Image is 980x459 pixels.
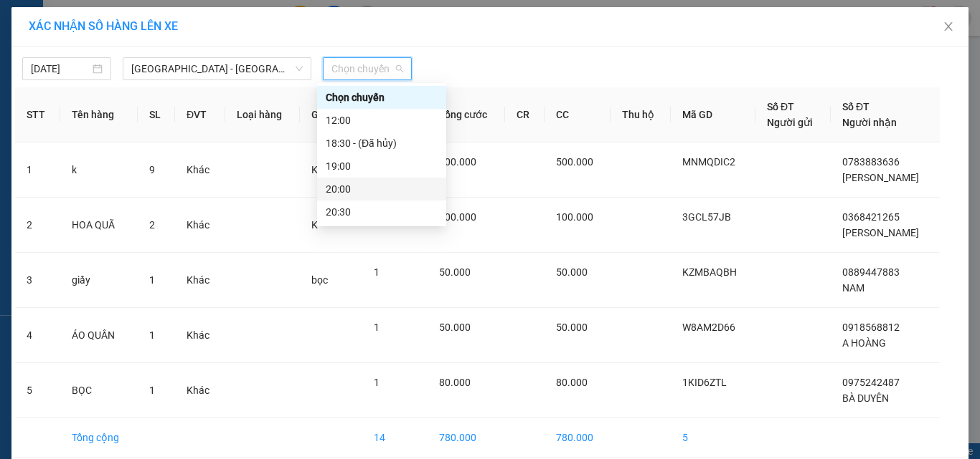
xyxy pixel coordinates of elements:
span: NAM [842,282,864,294]
span: 1 [374,377,380,388]
th: STT [15,87,60,142]
td: Khác [175,308,225,363]
span: BÀ DUYÊN [842,392,889,404]
span: close [943,21,954,32]
button: Close [928,7,969,47]
span: KZMBAQBH [682,266,737,278]
span: 1 [149,274,155,286]
span: 0975242487 [842,377,900,388]
td: 3 [15,253,60,308]
span: 1 [149,385,155,396]
div: 20:30 [326,204,438,220]
td: 14 [362,418,428,458]
th: Tổng cước [428,87,505,142]
div: Chọn chuyến [326,90,438,105]
td: 1 [15,142,60,198]
td: Khác [175,253,225,308]
div: 18:30 - (Đã hủy) [326,135,438,151]
span: 9 [149,164,155,175]
th: Thu hộ [611,87,671,142]
span: 0783883636 [842,156,900,168]
th: CR [505,87,545,142]
span: MNMQDIC2 [682,156,735,168]
td: k [60,142,137,198]
span: Người nhận [842,117,897,128]
th: Tên hàng [60,87,137,142]
span: 50.000 [439,322,471,333]
span: 3GCL57JB [682,211,731,223]
span: [PERSON_NAME] [842,172,919,183]
td: Khác [175,198,225,253]
th: CC [545,87,611,142]
span: 100.000 [439,211,476,223]
td: 780.000 [428,418,505,458]
th: Loại hàng [225,87,300,142]
div: 20:00 [326,181,438,197]
div: 19:00 [326,158,438,174]
td: BỌC [60,363,137,418]
span: K [311,164,318,175]
span: 80.000 [556,377,588,388]
td: 780.000 [545,418,611,458]
td: Khác [175,363,225,418]
span: 500.000 [439,156,476,168]
th: Mã GD [671,87,755,142]
span: A HOÀNG [842,337,886,349]
span: [PERSON_NAME] [842,227,919,238]
td: 5 [15,363,60,418]
span: Chọn chuyến [331,58,403,79]
span: 50.000 [439,266,471,278]
span: 1KID6ZTL [682,377,727,388]
span: K [311,219,318,231]
span: W8AM2D66 [682,322,735,333]
span: 80.000 [439,377,471,388]
span: 0918568812 [842,322,900,333]
span: 2 [149,219,155,231]
span: Người gửi [767,117,813,128]
span: Số ĐT [767,101,794,112]
th: ĐVT [175,87,225,142]
span: XÁC NHẬN SỐ HÀNG LÊN XE [29,19,178,33]
td: Khác [175,142,225,198]
td: 5 [671,418,755,458]
td: ÁO QUẦN [60,308,137,363]
span: 1 [374,322,380,333]
td: HOA QUÃ [60,198,137,253]
th: Ghi chú [300,87,362,142]
span: down [295,64,303,73]
td: 2 [15,198,60,253]
div: 12:00 [326,112,438,128]
span: bọc [311,274,328,286]
span: 100.000 [556,211,593,223]
span: 500.000 [556,156,593,168]
input: 12/10/2025 [31,61,90,77]
td: giầy [60,253,137,308]
div: Chọn chuyến [317,86,446,109]
span: 1 [374,266,380,278]
span: 1 [149,329,155,341]
span: Hà Nội - Quảng Bình [131,58,303,79]
span: Số ĐT [842,101,870,112]
span: 50.000 [556,266,588,278]
th: SL [138,87,175,142]
span: 0889447883 [842,266,900,278]
td: Tổng cộng [60,418,137,458]
td: 4 [15,308,60,363]
span: 0368421265 [842,211,900,223]
span: 50.000 [556,322,588,333]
